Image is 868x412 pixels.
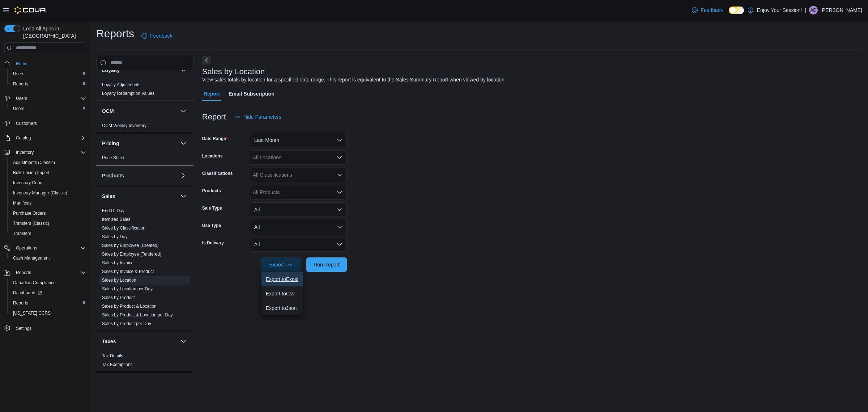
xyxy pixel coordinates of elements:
[7,308,89,318] button: [US_STATE] CCRS
[266,305,298,311] span: Export to Json
[102,251,161,257] span: Sales by Employee (Tendered)
[7,288,89,298] a: Dashboards
[102,234,128,240] span: Sales by Day
[266,291,298,297] span: Export to Csv
[13,244,40,252] button: Operations
[7,298,89,308] button: Reports
[13,200,31,206] span: Manifests
[10,158,58,167] a: Adjustments (Classic)
[7,228,89,239] button: Transfers
[7,104,89,114] button: Users
[10,70,27,78] a: Users
[202,136,228,142] label: Date Range
[809,6,818,14] div: Aaditya Dogra
[261,301,303,315] button: Export toJson
[266,276,298,282] span: Export to Excel
[13,94,30,103] button: Users
[102,362,133,367] a: Tax Exemptions
[13,255,50,261] span: Cash Management
[179,66,188,75] button: Loyalty
[13,160,55,165] span: Adjustments (Classic)
[10,178,86,187] span: Inventory Count
[202,153,223,159] label: Locations
[102,82,141,87] a: Loyalty Adjustments
[10,189,86,197] span: Inventory Manager (Classic)
[13,290,42,296] span: Dashboards
[10,189,70,197] a: Inventory Manager (Classic)
[102,108,178,115] button: OCM
[179,192,188,201] button: Sales
[179,171,188,180] button: Products
[10,104,86,113] span: Users
[10,199,86,207] span: Manifests
[102,243,159,248] a: Sales by Employee (Created)
[96,80,193,101] div: Loyalty
[314,261,340,268] span: Run Report
[102,252,161,257] a: Sales by Employee (Tendered)
[13,134,34,142] button: Catalog
[13,268,34,277] button: Reports
[10,168,86,177] span: Bulk Pricing Import
[102,234,128,239] a: Sales by Day
[261,272,303,286] button: Export toExcel
[10,80,31,88] a: Reports
[102,108,114,115] h3: OCM
[204,87,220,101] span: Report
[202,56,211,64] button: Next
[7,278,89,288] button: Canadian Compliance
[102,193,115,200] h3: Sales
[13,190,67,196] span: Inventory Manager (Classic)
[102,286,153,292] span: Sales by Location per Day
[102,303,157,309] span: Sales by Product & Location
[13,231,31,236] span: Transfers
[229,87,275,101] span: Email Subscription
[10,158,86,167] span: Adjustments (Classic)
[10,168,52,177] a: Bulk Pricing Import
[179,337,188,346] button: Taxes
[13,81,28,87] span: Reports
[13,148,86,157] span: Inventory
[10,80,86,88] span: Reports
[250,133,347,147] button: Last Month
[4,55,86,352] nav: Complex example
[13,310,51,316] span: [US_STATE] CCRS
[102,91,154,96] span: Loyalty Redemption Values
[13,119,86,128] span: Customers
[13,59,86,68] span: Home
[102,140,119,147] h3: Pricing
[20,25,86,39] span: Load All Apps in [GEOGRAPHIC_DATA]
[10,219,86,228] span: Transfers (Classic)
[13,324,34,333] a: Settings
[13,180,44,186] span: Inventory Count
[13,210,46,216] span: Purchase Orders
[102,67,178,74] button: Loyalty
[202,188,221,194] label: Products
[102,208,124,213] a: End Of Day
[7,198,89,208] button: Manifests
[202,171,233,176] label: Classifications
[102,172,124,179] h3: Products
[16,135,31,141] span: Catalog
[13,220,49,226] span: Transfers (Classic)
[261,286,303,301] button: Export toCsv
[102,286,153,291] a: Sales by Location per Day
[1,147,89,157] button: Inventory
[10,299,31,307] a: Reports
[10,209,49,218] a: Purchase Orders
[729,7,744,14] input: Dark Mode
[102,269,154,274] span: Sales by Invoice & Product
[16,325,31,331] span: Settings
[102,338,116,345] h3: Taxes
[10,209,86,218] span: Purchase Orders
[102,338,178,345] button: Taxes
[16,150,34,155] span: Inventory
[821,6,862,14] p: [PERSON_NAME]
[7,79,89,89] button: Reports
[102,193,178,200] button: Sales
[14,7,47,14] img: Cova
[202,223,221,228] label: Use Type
[102,217,131,222] a: Itemized Sales
[202,205,222,211] label: Sale Type
[1,243,89,253] button: Operations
